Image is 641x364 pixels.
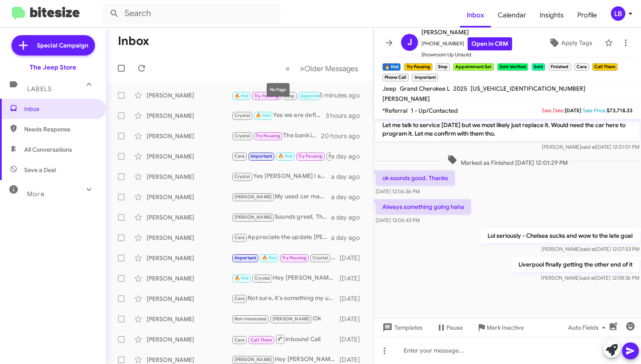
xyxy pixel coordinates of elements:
div: [DATE] [340,274,367,283]
span: Cara [234,235,245,240]
button: Pause [429,320,470,335]
span: said at [581,246,596,252]
p: ok sounds good. Thanks [376,170,455,186]
button: LB [604,6,632,21]
small: Finished [549,63,571,71]
div: Yes [PERSON_NAME] I appreciate your help [231,172,331,181]
span: Jeep [382,85,396,92]
div: No Page [267,83,290,97]
span: Cara [234,153,245,159]
span: [PHONE_NUMBER] [421,37,512,50]
input: Search [103,3,281,24]
div: [PERSON_NAME] [147,254,231,262]
a: Insights [533,3,571,28]
div: [PERSON_NAME] [147,233,231,242]
span: Cara [234,337,245,343]
span: Needs Response [24,125,96,133]
div: Not sure, it's something my used car manager would have to check out hands on. Were you intereste... [231,294,340,303]
span: [DATE] [565,107,581,114]
div: a day ago [331,233,367,242]
button: Auto Fields [561,320,616,335]
div: [PERSON_NAME] [147,172,231,181]
div: [PERSON_NAME] [147,295,231,303]
button: Previous [280,60,295,77]
div: [DATE] [340,335,367,344]
div: Ok [231,314,340,324]
span: Sale Price: [583,107,607,114]
a: Inbox [460,3,491,28]
span: Apply Tags [561,35,592,50]
button: Mark Inactive [470,320,531,335]
span: Pause [446,320,463,335]
span: Marked as Finished [DATE] 12:01:29 PM [444,155,571,167]
small: Important [412,74,438,81]
span: 🔥 Hot [234,93,249,99]
a: Profile [571,3,604,28]
small: Stop [436,63,450,71]
span: [PERSON_NAME] [234,357,272,362]
div: [DATE] [340,315,367,323]
span: 🔥 Hot [234,275,249,281]
div: a day ago [331,172,367,181]
div: [DATE] [340,254,367,262]
div: a day ago [331,213,367,222]
p: Lol seriously - Chelsea sucks and wow to the late goal [481,228,639,243]
small: Cara [574,63,589,71]
span: [DATE] 12:06:43 PM [376,217,420,223]
a: Special Campaign [11,35,95,56]
div: [PERSON_NAME] [147,152,231,161]
button: Templates [374,320,429,335]
button: Apply Tags [540,35,600,50]
div: Sounds great, Thank you [231,212,331,222]
span: All Conversations [24,145,72,154]
span: [PERSON_NAME] [273,316,310,322]
small: Sold Verified [497,63,528,71]
span: Auto Fields [568,320,609,335]
small: Call Them [592,63,618,71]
p: Liverpool finally getting the other end of it [512,257,639,272]
div: [PERSON_NAME] [147,356,231,364]
span: [US_VEHICLE_IDENTIFICATION_NUMBER] [471,85,585,92]
span: said at [581,144,596,150]
div: My used car manager took a look at it and says he is going to wait to hear back from service to s... [231,192,331,202]
span: Call Them [251,337,273,343]
span: Try Pausing [298,153,323,159]
span: Try Pausing [282,255,307,261]
h1: Inbox [118,34,149,48]
div: [PERSON_NAME] [147,213,231,222]
div: The Jeep Store [30,63,76,72]
span: Try Pausing [254,93,279,99]
span: said at [580,275,595,281]
span: [PERSON_NAME] [DATE] 12:08:36 PM [541,275,639,281]
div: [PERSON_NAME] [147,315,231,323]
span: J [407,36,412,49]
div: LB [611,6,625,21]
div: [PERSON_NAME] [147,274,231,283]
div: Inbound Call [231,334,340,345]
span: 🔥 Hot [262,255,276,261]
small: 🔥 Hot [382,63,401,71]
span: Showroom Up Unsold [421,50,512,59]
span: « [285,63,290,74]
span: Crystal [234,133,250,139]
span: 1 - Up/Contacted [411,107,458,114]
div: [DATE] [340,295,367,303]
span: Not-Interested [234,316,267,322]
div: a day ago [331,152,367,161]
div: [PERSON_NAME] [147,111,231,120]
span: Try Pausing [256,133,280,139]
span: Inbox [24,105,96,113]
span: [PERSON_NAME] [DATE] 12:01:01 PM [542,144,639,150]
div: Yes we are definitely running some promotions at the moment. attached is a link to the current sp... [231,111,326,120]
span: Grand Cherokee L [400,85,450,92]
span: Calendar [491,3,533,28]
span: *Referral [382,107,407,114]
span: 🔥 Hot [256,113,270,118]
div: Yessir [231,253,340,263]
div: [PERSON_NAME] [147,132,231,140]
div: The bank is just sending you the information so that you aware your lease is coming up. Doesn't m... [231,131,321,141]
span: 2025 [453,85,467,92]
span: Labels [27,85,52,93]
div: [PERSON_NAME] [147,335,231,344]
